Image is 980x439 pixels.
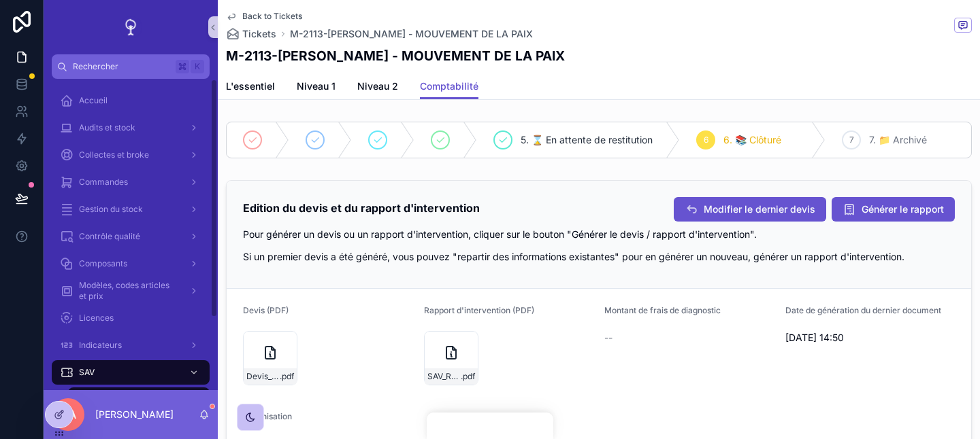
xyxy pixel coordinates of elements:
[226,80,275,93] span: L'essentiel
[52,224,210,249] a: Contrôle qualité
[357,74,398,101] a: Niveau 2
[869,133,927,147] span: 7. 📁 Archivé
[242,11,302,22] span: Back to Tickets
[79,204,143,215] span: Gestion du stock
[521,133,653,147] span: 5. ⌛ En attente de restitution
[52,116,210,140] a: Audits et stock
[243,227,955,241] p: Pour générer un devis ou un rapport d'intervention, cliquer sur le bouton "Générer le devis / rap...
[52,170,210,194] a: Commandes
[420,80,478,93] span: Comptabilité
[246,371,280,382] span: Devis_SAV_19046-16494
[862,203,944,216] span: Générer le rapport
[280,371,294,382] span: .pdf
[192,61,203,72] span: K
[226,11,302,22] a: Back to Tickets
[357,80,398,93] span: Niveau 2
[52,279,210,303] a: Modèles, codes articles et prix
[785,305,941,315] span: Date de génération du dernier document
[79,340,122,351] span: Indicateurs
[52,54,210,79] button: RechercherK
[52,360,210,385] a: SAV
[243,411,292,421] span: Organisation
[73,61,170,72] span: Rechercher
[704,135,708,145] span: 6
[785,331,955,345] span: [DATE] 14:50
[297,74,336,101] a: Niveau 1
[79,177,128,188] span: Commandes
[79,95,108,106] span: Accueil
[297,80,336,93] span: Niveau 1
[832,197,955,222] button: Générer le rapport
[79,122,135,133] span: Audits et stock
[79,258,127,269] span: Composants
[79,313,114,323] span: Licences
[52,143,210,167] a: Collectes et broke
[52,251,210,276] a: Composants
[44,79,218,390] div: scrollable content
[79,280,178,302] span: Modèles, codes articles et prix
[95,408,174,421] p: [PERSON_NAME]
[52,197,210,222] a: Gestion du stock
[424,305,534,315] span: Rapport d'intervention (PDF)
[52,306,210,330] a: Licences
[226,27,276,41] a: Tickets
[674,197,826,222] button: Modifier le dernier devis
[243,197,480,219] h2: Edition du devis et du rapport d'intervention
[52,333,210,357] a: Indicateurs
[242,27,276,41] span: Tickets
[243,305,289,315] span: Devis (PDF)
[290,27,533,41] a: M-2113-[PERSON_NAME] - MOUVEMENT DE LA PAIX
[420,74,478,100] a: Comptabilité
[226,46,565,65] h1: M-2113-[PERSON_NAME] - MOUVEMENT DE LA PAIX
[79,150,149,160] span: Collectes et broke
[461,371,475,382] span: .pdf
[243,249,955,264] p: Si un premier devis a été généré, vous pouvez "repartir des informations existantes" pour en géné...
[226,74,275,101] a: L'essentiel
[849,135,854,145] span: 7
[79,231,140,242] span: Contrôle qualité
[604,305,721,315] span: Montant de frais de diagnostic
[427,371,461,382] span: SAV_Rapport_intervention_ticket_2113
[723,133,781,147] span: 6. 📚 Clôturé
[52,88,210,113] a: Accueil
[79,367,95,378] span: SAV
[604,331,612,345] span: --
[120,16,142,38] img: App logo
[704,203,815,216] span: Modifier le dernier devis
